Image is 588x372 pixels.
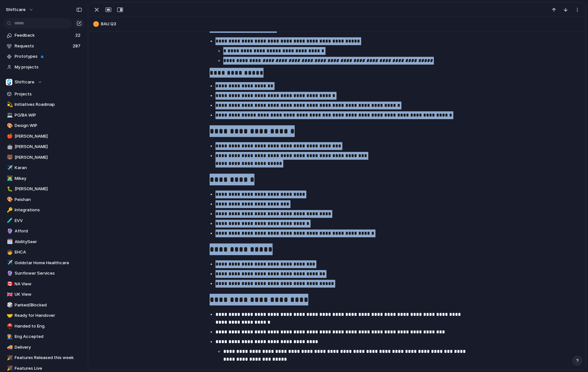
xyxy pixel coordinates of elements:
span: Delivery [15,344,82,351]
div: 🐛 [7,185,11,193]
button: Shiftcare [3,77,84,87]
button: 🐛 [6,186,12,192]
div: 🔮 [7,270,11,277]
span: Integrations [15,207,82,213]
span: Handed to Eng. [15,323,82,329]
div: 🤝 [7,312,11,319]
a: 💻PO/BA WIP [3,110,84,120]
button: 🗓️ [6,239,12,245]
a: 🍎[PERSON_NAME] [3,131,84,141]
span: Parked/Blocked [15,302,82,308]
button: 🇨🇦 [6,281,12,287]
span: NA View [15,281,82,287]
div: 💫 [7,101,11,108]
span: Karan [15,165,82,171]
span: Peishan [15,196,82,203]
div: 🎨 [7,196,11,203]
a: 🤝Ready for Handover [3,311,84,320]
button: 🔮 [6,270,12,277]
span: Mikey [15,175,82,182]
span: UK View [15,291,82,298]
button: 👨‍💻 [6,175,12,182]
span: Shiftcare [15,79,34,85]
div: 🇨🇦 [7,280,11,288]
a: Feedback22 [3,31,84,40]
a: Requests287 [3,41,84,51]
span: 287 [73,43,82,49]
a: 👨‍🏭Eng Accepted [3,332,84,341]
div: 🐻 [7,154,11,161]
button: 🎉 [6,354,12,361]
button: shiftcare [3,5,37,15]
div: 🚚 [7,343,11,351]
a: 🇨🇦NA View [3,279,84,289]
a: 🎨Design WIP [3,121,84,130]
span: My projects [15,64,82,70]
a: 🤖[PERSON_NAME] [3,142,84,152]
a: 🔑Integrations [3,205,84,215]
a: ⛑️Handed to Eng. [3,321,84,331]
a: 🐛[PERSON_NAME] [3,184,84,194]
div: 👨‍🏭 [7,333,11,341]
a: ✈️Goldstar Home Healthcare [3,258,84,268]
div: 🎲 [7,301,11,309]
span: Afford [15,228,82,234]
span: Sunflower Services [15,270,82,277]
a: 💫Initiatives Roadmap [3,100,84,109]
span: [PERSON_NAME] [15,154,82,161]
a: 🗓️AbilitySeer [3,237,84,247]
span: PO/BA WIP [15,112,82,118]
button: 🐻 [6,154,12,161]
a: 🧪EVV [3,216,84,226]
div: 🍎 [7,132,11,140]
span: BAU Q3 [101,21,582,27]
span: Prototypes [15,53,82,60]
span: Requests [15,43,71,49]
span: Features Live [15,365,82,372]
span: 22 [75,32,82,39]
span: [PERSON_NAME] [15,143,82,150]
a: 🚚Delivery [3,342,84,352]
div: 👨‍💻 [7,175,11,182]
div: 🔮 [7,228,11,235]
button: 🤝 [6,312,12,319]
a: 🎨Peishan [3,195,84,205]
span: Initiatives Roadmap [15,101,82,108]
a: ✈️Karan [3,163,84,173]
a: 🎲Parked/Blocked [3,300,84,310]
div: 🤖 [7,143,11,151]
a: 🧒EHCA [3,247,84,257]
a: 🎉Features Released this week [3,353,84,363]
a: Prototypes [3,52,84,61]
span: Ready for Handover [15,312,82,319]
button: 🇬🇧 [6,291,12,298]
a: 🐻[PERSON_NAME] [3,153,84,162]
div: 🔮Afford [3,226,84,236]
button: 🔑 [6,207,12,213]
button: 🔮 [6,228,12,234]
div: 🧪 [7,217,11,224]
div: ⛑️ [7,322,11,330]
button: BAU Q3 [91,19,582,29]
div: 🗓️ [7,238,11,245]
div: 🇬🇧UK View [3,290,84,299]
a: 👨‍💻Mikey [3,174,84,183]
a: My projects [3,62,84,72]
span: Projects [15,91,82,97]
